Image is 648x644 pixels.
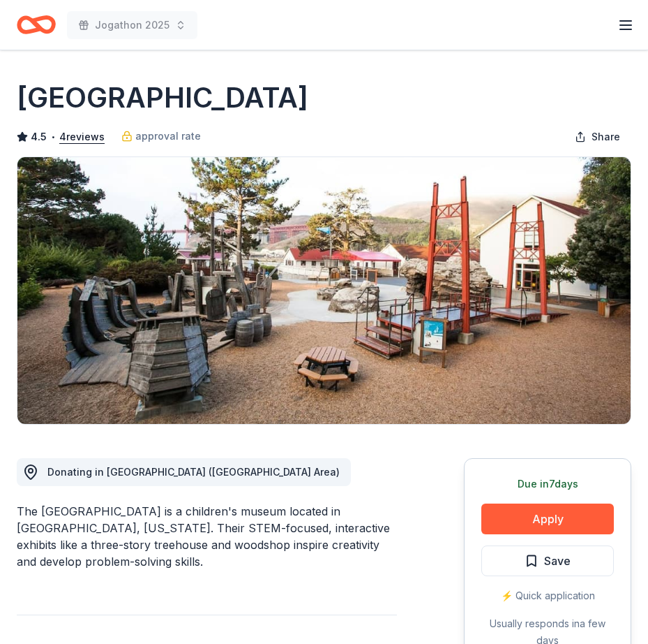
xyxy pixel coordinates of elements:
a: approval rate [121,128,201,145]
div: ⚡️ Quick application [481,587,614,604]
button: Apply [481,504,614,534]
span: Share [592,129,620,145]
button: Share [564,123,631,151]
div: The [GEOGRAPHIC_DATA] is a children's museum located in [GEOGRAPHIC_DATA], [US_STATE]. Their STEM... [17,503,397,570]
span: 4.5 [31,129,47,145]
span: Jogathon 2025 [95,17,169,34]
span: Donating in [GEOGRAPHIC_DATA] ([GEOGRAPHIC_DATA] Area) [47,466,340,478]
button: Jogathon 2025 [67,11,197,39]
div: Due in 7 days [481,476,614,492]
a: Home [17,8,56,41]
span: • [51,131,56,142]
h1: [GEOGRAPHIC_DATA] [17,78,308,117]
span: approval rate [135,128,201,145]
button: Save [481,546,614,576]
button: 4reviews [59,129,105,145]
img: Image for Bay Area Discovery Museum [17,157,631,424]
span: Save [544,552,571,570]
